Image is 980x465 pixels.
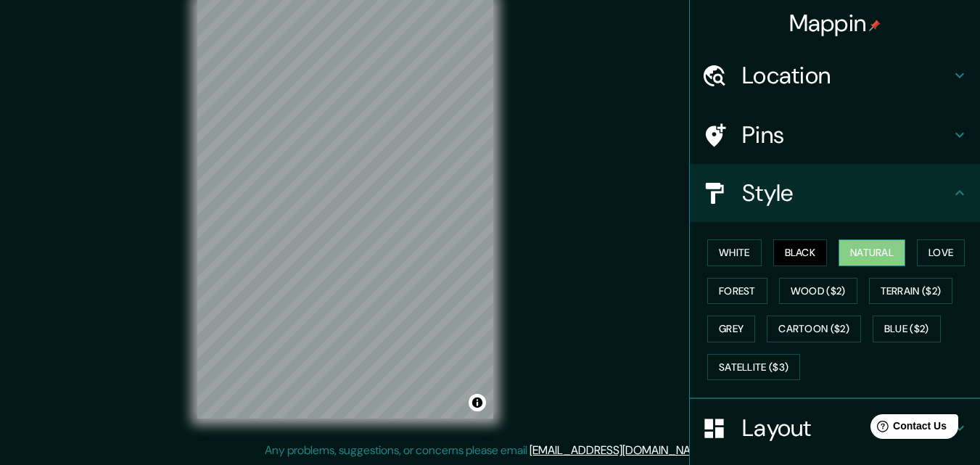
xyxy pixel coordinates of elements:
[742,413,951,443] h4: Layout
[742,178,951,207] h4: Style
[707,278,767,305] button: Forest
[469,394,486,411] button: Toggle attribution
[707,316,755,342] button: Grey
[851,408,964,449] iframe: Help widget launcher
[789,9,881,38] h4: Mappin
[707,239,762,266] button: White
[707,354,800,381] button: Satellite ($3)
[917,239,965,266] button: Love
[869,278,953,305] button: Terrain ($2)
[690,106,980,164] div: Pins
[530,443,709,458] a: [EMAIL_ADDRESS][DOMAIN_NAME]
[839,239,905,266] button: Natural
[690,399,980,457] div: Layout
[742,61,951,90] h4: Location
[873,316,941,342] button: Blue ($2)
[869,20,881,31] img: pin-icon.png
[690,46,980,104] div: Location
[779,278,857,305] button: Wood ($2)
[773,239,828,266] button: Black
[742,120,951,149] h4: Pins
[767,316,861,342] button: Cartoon ($2)
[265,442,711,459] p: Any problems, suggestions, or concerns please email .
[690,164,980,222] div: Style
